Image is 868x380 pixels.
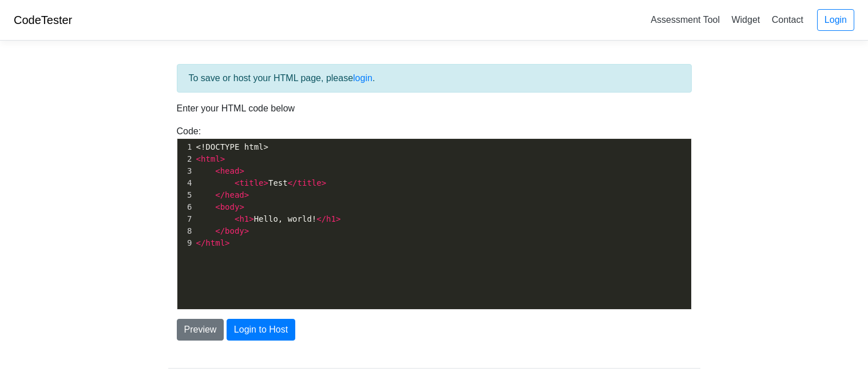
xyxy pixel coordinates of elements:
span: body [225,226,244,235]
div: 8 [177,225,194,237]
span: head [220,166,240,175]
button: Login to Host [227,319,295,341]
a: login [353,73,372,83]
span: </ [215,190,225,199]
span: </ [288,178,298,187]
div: 4 [177,177,194,189]
div: 7 [177,213,194,225]
p: Enter your HTML code below [177,102,692,115]
span: > [239,166,244,175]
span: html [205,238,225,247]
span: h1 [326,214,336,223]
a: Assessment Tool [646,10,724,29]
div: 5 [177,189,194,201]
span: </ [215,226,225,235]
span: > [249,214,253,223]
span: Test [196,178,327,187]
span: body [220,202,240,211]
span: > [244,226,249,235]
span: < [215,166,220,175]
div: To save or host your HTML page, please . [177,64,692,93]
span: < [215,202,220,211]
span: <!DOCTYPE html> [196,142,268,151]
button: Preview [177,319,224,341]
span: > [264,178,268,187]
a: Widget [727,10,764,29]
span: > [244,190,249,199]
span: < [196,154,201,163]
span: > [336,214,340,223]
span: > [225,238,229,247]
span: Hello, world! [196,214,341,223]
div: 9 [177,237,194,249]
div: Code: [168,125,700,310]
a: Login [817,9,854,31]
span: html [201,154,220,163]
span: h1 [239,214,249,223]
div: 2 [177,153,194,165]
span: </ [316,214,326,223]
span: < [235,178,239,187]
span: > [239,202,244,211]
span: title [239,178,263,187]
div: 6 [177,201,194,213]
span: > [220,154,225,163]
div: 3 [177,165,194,177]
a: CodeTester [14,14,72,26]
span: title [298,178,322,187]
span: < [235,214,239,223]
a: Contact [767,10,808,29]
span: </ [196,238,206,247]
div: 1 [177,141,194,153]
span: head [225,190,244,199]
span: > [322,178,326,187]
